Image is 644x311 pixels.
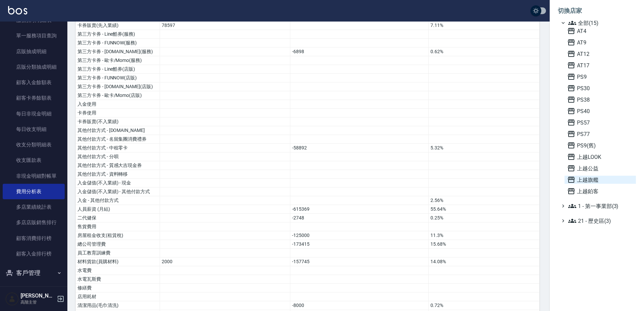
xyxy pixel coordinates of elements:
span: PS30 [567,84,633,92]
span: PS40 [567,107,633,115]
span: 1 - 第一事業部(3) [568,202,633,210]
span: 上越LOOK [567,153,633,161]
span: 上越鉑客 [567,187,633,195]
span: 上越旗艦 [567,176,633,184]
span: AT4 [567,27,633,35]
span: PS77 [567,130,633,138]
span: AT12 [567,50,633,58]
span: PS57 [567,118,633,127]
li: 切換店家 [558,3,636,19]
span: AT9 [567,38,633,46]
span: 21 - 歷史區(3) [568,217,633,225]
span: 上越公益 [567,164,633,172]
span: PS9 [567,73,633,81]
span: PS38 [567,96,633,104]
span: PS9(舊) [567,141,633,149]
span: 全部(15) [568,19,633,27]
span: AT17 [567,61,633,69]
